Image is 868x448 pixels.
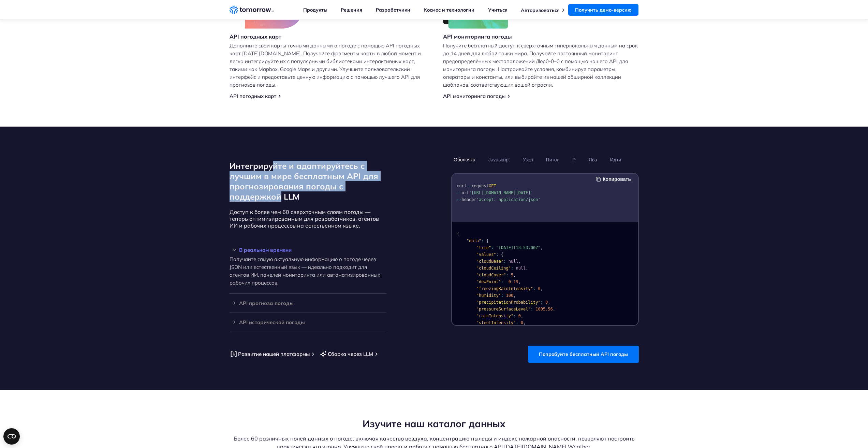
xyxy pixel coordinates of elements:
font: Ява [588,157,597,162]
font: Javascript [488,157,510,162]
span: "time" [476,245,491,250]
span: "cloudCeiling" [476,266,511,271]
span: 'accept: application/json' [476,197,540,202]
font: Дополните свои карты точными данными о погоде с помощью API погодных карт [DATE][DOMAIN_NAME]. По... [230,42,421,88]
span: , [518,279,520,284]
button: Open CMP widget [3,428,20,445]
font: Доступ к более чем 60 сверхточным слоям погоды — теперь оптимизированным для разработчиков, агент... [230,208,379,229]
button: Узел [520,154,535,165]
span: { [501,252,503,257]
span: , [540,286,543,291]
span: : [503,259,506,264]
button: Ява [586,154,599,165]
span: : [481,239,484,243]
span: null [508,259,518,264]
span: "precipitationProbability" [476,300,540,305]
span: 0.19 [508,279,518,284]
font: Копировать [603,176,631,182]
button: Javascript [486,154,512,165]
a: API мониторинга погоды [443,93,505,99]
a: Решения [341,7,362,13]
span: "cloudCover" [476,273,506,277]
font: Идти [610,157,621,162]
a: Сборка через LLM [319,350,373,358]
a: Авторизоваться [521,7,560,13]
span: , [520,314,523,318]
span: : [540,300,543,305]
span: 0 [538,286,540,291]
span: : [530,307,533,312]
span: -- [457,190,461,195]
font: API прогноза погоды [239,300,294,306]
span: : [501,293,503,298]
button: Копировать [596,175,633,183]
span: "[DATE]T13:53:00Z" [496,245,540,250]
span: 0 [518,314,520,318]
span: null [516,266,526,271]
a: Разработчики [376,7,410,13]
span: "values" [476,252,496,257]
font: Развитие нашей платформы [238,351,310,357]
font: Сборка через LLM [328,351,373,357]
span: : [511,266,513,271]
div: API прогноза погоды [230,301,386,306]
font: Узел [523,157,533,162]
span: 0 [545,300,548,305]
span: : [513,314,516,318]
span: "pressureSurfaceLevel" [476,307,530,312]
font: Получите бесплатный доступ к сверхточным гиперлокальным данным на срок до 14 дней для любой точки... [443,42,638,88]
span: "data" [466,239,481,243]
font: Питон [546,157,559,162]
span: , [540,245,543,250]
span: : [496,252,498,257]
span: , [553,307,555,312]
a: Продукты [303,7,327,13]
span: 5 [511,273,513,277]
a: Развитие нашей платформы [230,350,310,358]
span: url [461,190,469,195]
font: API мониторинга погоды [443,33,512,40]
font: Изучите наш каталог данных [363,418,505,430]
a: Попробуйте бесплатный API погоды [528,346,639,363]
span: : [516,320,518,325]
span: -- [466,184,471,188]
font: Р [572,157,575,162]
span: 100 [506,293,513,298]
span: "humidity" [476,293,501,298]
span: , [513,293,516,298]
span: { [457,232,459,236]
button: Р [570,154,578,165]
a: Получить демо-версию [568,4,638,16]
font: Оболочка [454,157,475,162]
span: , [523,320,526,325]
span: { [486,239,488,243]
font: Получить демо-версию [575,7,632,13]
span: -- [457,197,461,202]
button: Идти [607,154,623,165]
span: "rainIntensity" [476,314,513,318]
button: Питон [543,154,562,165]
a: Домашняя ссылка [230,5,274,15]
span: - [506,279,508,284]
font: Интегрируйте и адаптируйтесь с лучшим в мире бесплатным API для прогнозирования погоды с поддержк... [230,161,378,202]
font: API исторической погоды [239,319,305,326]
a: API погодных карт [230,93,276,99]
span: : [501,279,503,284]
span: "sleetIntensity" [476,320,516,325]
span: "freezingRainIntensity" [476,286,533,291]
span: '[URL][DOMAIN_NAME][DATE]' [469,190,533,195]
span: , [548,300,550,305]
font: Попробуйте бесплатный API погоды [539,351,628,357]
a: Космос и технологии [424,7,474,13]
font: Получайте самую актуальную информацию о погоде через JSON или естественный язык — идеально подход... [230,256,380,286]
a: Учиться [488,7,507,13]
span: , [513,273,516,277]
